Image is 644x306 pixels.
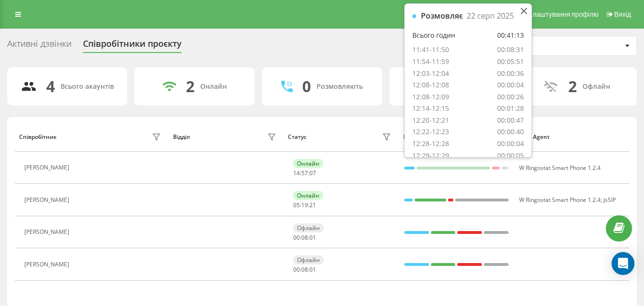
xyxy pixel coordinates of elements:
[293,159,323,168] div: Онлайн
[412,151,449,160] div: 12:29-12:29
[412,116,449,125] div: 12:20-12:21
[293,191,323,200] div: Онлайн
[309,233,316,242] span: 01
[519,196,601,204] span: W Ringostat Smart Phone 1.2.4
[497,93,524,102] div: 00:00:26
[497,116,524,125] div: 00:00:47
[288,134,307,140] div: Статус
[301,169,308,177] span: 57
[612,252,634,275] div: Open Intercom Messenger
[403,134,510,140] div: В статусі
[497,104,524,113] div: 00:01:28
[412,93,449,102] div: 12:08-12:09
[200,83,227,91] div: Онлайн
[293,255,324,264] div: Офлайн
[293,169,300,177] span: 14
[186,77,194,95] div: 2
[412,81,449,90] div: 12:08-12:08
[293,223,324,232] div: Офлайн
[614,11,631,18] span: Вихід
[412,31,455,40] div: Всього годин
[519,134,625,140] div: User Agent
[83,39,182,53] div: Співробітники проєкту
[293,202,316,209] div: : :
[497,45,524,54] div: 00:08:31
[603,196,616,204] span: JsSIP
[467,11,514,21] div: 22 серп 2025
[293,266,316,273] div: : :
[497,69,524,78] div: 00:00:36
[24,229,72,235] div: [PERSON_NAME]
[309,201,316,209] span: 21
[293,201,300,209] span: 05
[412,69,449,78] div: 12:03-12:04
[293,265,300,274] span: 00
[497,57,524,66] div: 00:05:51
[24,197,72,203] div: [PERSON_NAME]
[524,11,598,18] span: Налаштування профілю
[583,83,610,91] div: Офлайн
[293,234,316,241] div: : :
[301,233,308,242] span: 08
[301,201,308,209] span: 19
[19,134,57,140] div: Співробітник
[24,164,72,171] div: [PERSON_NAME]
[46,77,55,95] div: 4
[412,104,449,113] div: 12:14-12:15
[309,265,316,274] span: 01
[412,57,449,66] div: 11:54-11:59
[497,81,524,90] div: 00:00:04
[301,265,308,274] span: 08
[568,77,577,95] div: 2
[412,45,449,54] div: 11:41-11:50
[61,83,114,91] div: Всього акаунтів
[497,139,524,148] div: 00:00:04
[302,77,311,95] div: 0
[519,164,601,172] span: W Ringostat Smart Phone 1.2.4
[497,127,524,137] div: 00:00:40
[317,83,363,91] div: Розмовляють
[293,170,316,177] div: : :
[309,169,316,177] span: 07
[24,261,72,268] div: [PERSON_NAME]
[497,151,524,160] div: 00:00:05
[7,39,72,53] div: Активні дзвінки
[421,11,463,21] div: Розмовляє
[412,139,449,148] div: 12:28-12:28
[293,233,300,242] span: 00
[173,134,190,140] div: Відділ
[412,127,449,137] div: 12:22-12:23
[497,31,524,40] div: 00:41:13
